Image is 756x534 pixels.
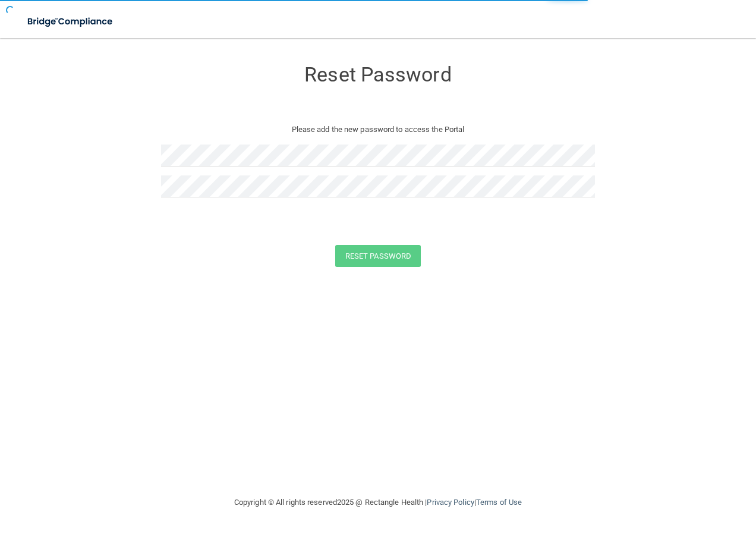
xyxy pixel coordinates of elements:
[161,64,595,86] h3: Reset Password
[427,498,474,507] a: Privacy Policy
[18,10,124,34] img: bridge_compliance_login_screen.278c3ca4.svg
[476,498,522,507] a: Terms of Use
[170,122,586,137] p: Please add the new password to access the Portal
[335,245,421,267] button: Reset Password
[161,483,595,522] div: Copyright © All rights reserved 2025 @ Rectangle Health | |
